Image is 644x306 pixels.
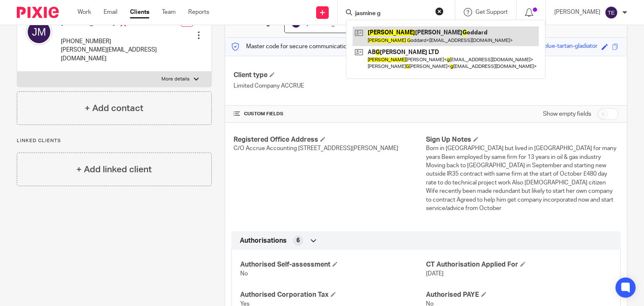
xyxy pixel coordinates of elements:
[61,46,181,63] p: [PERSON_NAME][EMAIL_ADDRESS][DOMAIN_NAME]
[76,163,152,176] h4: + Add linked client
[240,290,426,299] h4: Authorised Corporation Tax
[234,145,398,151] span: C/O Accrue Accounting [STREET_ADDRESS][PERSON_NAME]
[17,7,59,18] img: Pixie
[61,37,181,46] p: [PHONE_NUMBER]
[85,102,143,115] h4: + Add contact
[231,42,376,51] p: Master code for secure communications and files
[426,290,612,299] h4: Authorised PAYE
[234,135,426,144] h4: Registered Office Address
[296,236,300,245] span: 6
[426,145,616,211] span: Born in [GEOGRAPHIC_DATA] but lived in [GEOGRAPHIC_DATA] for many years Been employed by same fir...
[240,271,248,277] span: No
[240,260,426,269] h4: Authorised Self-assessment
[426,260,612,269] h4: CT Authorisation Applied For
[26,18,52,45] img: svg%3E
[426,271,444,277] span: [DATE]
[161,76,190,83] p: More details
[554,8,600,16] p: [PERSON_NAME]
[475,9,508,15] span: Get Support
[162,8,176,16] a: Team
[188,8,209,16] a: Reports
[426,135,618,144] h4: Sign Up Notes
[240,236,287,245] span: Authorisations
[234,71,426,80] h4: Client type
[605,6,618,19] img: svg%3E
[516,42,597,52] div: sour-navy-blue-tartan-gladiator
[78,8,91,16] a: Work
[543,110,591,118] label: Show empty fields
[130,8,149,16] a: Clients
[234,111,426,117] h4: CUSTOM FIELDS
[435,7,444,16] button: Clear
[354,10,430,18] input: Search
[234,82,426,90] p: Limited Company ACCRUE
[104,8,117,16] a: Email
[17,137,212,144] p: Linked clients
